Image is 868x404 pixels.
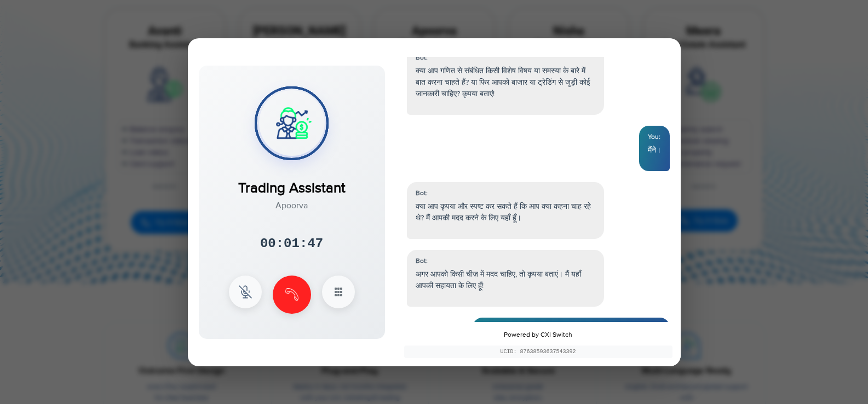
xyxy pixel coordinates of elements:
div: Bot: [416,189,595,198]
div: Apoorva [238,199,346,212]
div: Bot: [416,256,595,266]
p: क्या आप कृपया और स्पष्ट कर सकते हैं कि आप क्या कहना चाह रहे थे? मैं आपकी मदद करने के लिए यहाँ हूँ। [416,201,595,224]
p: मैंने। [648,144,661,156]
div: Trading Assistant [238,167,346,199]
div: UCID: 87638593637543392 [404,346,672,358]
p: अगर आपको किसी चीज़ में मदद चाहिए, तो कृपया बताएं। मैं यहाँ आपकी सहायता के लिए हूँ! [416,268,595,291]
img: mute Icon [239,285,252,298]
div: You: [648,132,661,142]
p: क्या आप गणित से संबंधित किसी विशेष विषय या समस्या के बारे में बात करना चाहते हैं? या फिर आपको बाज... [416,65,595,99]
div: Bot: [416,53,595,63]
div: Powered by CXI Switch [404,330,672,340]
img: end Icon [285,288,298,301]
div: 00:01:47 [260,234,323,254]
